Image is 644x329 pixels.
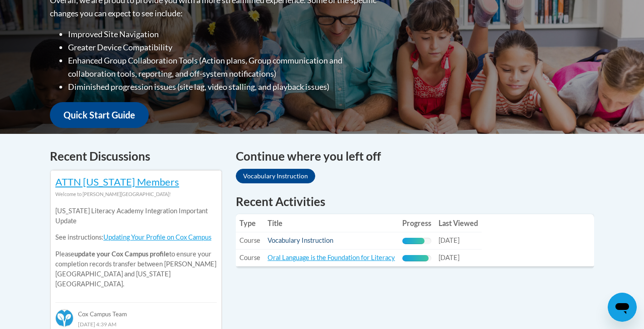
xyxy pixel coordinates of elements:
th: Type [236,214,264,232]
th: Title [264,214,399,232]
a: Quick Start Guide [50,102,149,128]
div: [DATE] 4:39 AM [55,319,217,329]
th: Last Viewed [435,214,482,232]
li: Enhanced Group Collaboration Tools (Action plans, Group communication and collaboration tools, re... [68,54,379,80]
div: Welcome to [PERSON_NAME][GEOGRAPHIC_DATA]! [55,189,217,199]
div: Please to ensure your completion records transfer between [PERSON_NAME][GEOGRAPHIC_DATA] and [US_... [55,199,217,296]
h4: Recent Discussions [50,147,222,165]
li: Diminished progression issues (site lag, video stalling, and playback issues) [68,80,379,93]
div: Progress, % [402,238,424,244]
b: update your Cox Campus profile [74,250,169,258]
li: Greater Device Compatibility [68,41,379,54]
th: Progress [399,214,435,232]
span: Course [239,236,260,244]
span: [DATE] [439,254,459,261]
div: Cox Campus Team [55,302,217,319]
a: ATTN [US_STATE] Members [55,176,179,188]
img: Cox Campus Team [55,309,73,327]
h1: Recent Activities [236,193,594,210]
a: Updating Your Profile on Cox Campus [103,233,211,241]
li: Improved Site Navigation [68,28,379,41]
a: Oral Language is the Foundation for Literacy [268,254,395,261]
iframe: Button to launch messaging window [608,293,637,322]
span: Course [239,254,260,261]
span: [DATE] [439,236,459,244]
p: [US_STATE] Literacy Academy Integration Important Update [55,206,217,226]
h4: Continue where you left off [236,147,594,165]
div: Progress, % [402,255,429,261]
a: Vocabulary Instruction [236,169,315,183]
a: Vocabulary Instruction [268,236,333,244]
p: See instructions: [55,232,217,242]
